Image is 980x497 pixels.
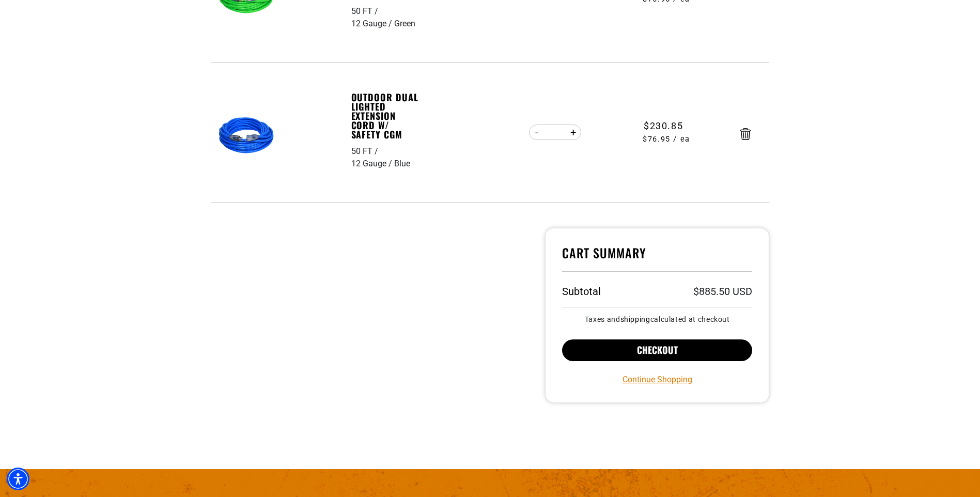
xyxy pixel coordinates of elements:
a: Remove Outdoor Dual Lighted Extension Cord w/ Safety CGM - 50 FT / 12 Gauge / Blue [740,130,751,137]
p: $885.50 USD [693,286,752,297]
a: Continue Shopping [623,374,692,386]
h4: Cart Summary [562,245,753,272]
div: 12 Gauge [351,18,394,30]
input: Quantity for Outdoor Dual Lighted Extension Cord w/ Safety CGM [545,123,565,141]
small: Taxes and calculated at checkout [562,316,753,323]
img: Blue [215,104,281,169]
a: Outdoor Dual Lighted Extension Cord w/ Safety CGM [351,92,423,139]
div: Blue [394,158,410,170]
div: Green [394,18,415,30]
h3: Subtotal [562,286,601,297]
button: Checkout [562,339,753,361]
span: $76.95 / ea [611,134,722,145]
span: $230.85 [644,119,683,133]
div: Accessibility Menu [7,468,29,490]
a: shipping [620,315,650,323]
div: 50 FT [351,5,380,18]
div: 50 FT [351,145,380,158]
div: 12 Gauge [351,158,394,170]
